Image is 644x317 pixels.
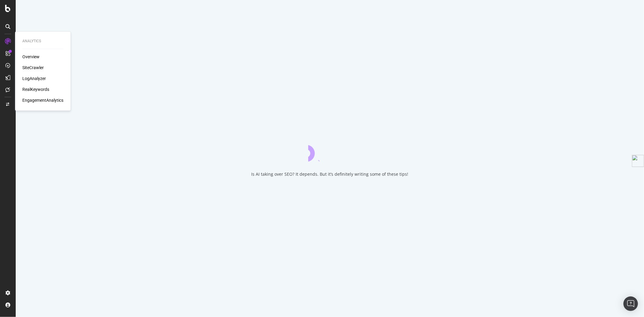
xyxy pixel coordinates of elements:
a: SiteCrawler [22,65,44,71]
a: Overview [22,54,40,60]
div: Open Intercom Messenger [623,296,638,311]
div: animation [308,140,352,162]
div: Is AI taking over SEO? It depends. But it’s definitely writing some of these tips! [252,171,409,177]
a: LogAnalyzer [22,76,46,82]
img: side-widget.svg [632,155,644,167]
a: EngagementAnalytics [22,98,63,104]
a: RealKeywords [22,87,49,93]
div: Analytics [22,39,63,44]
